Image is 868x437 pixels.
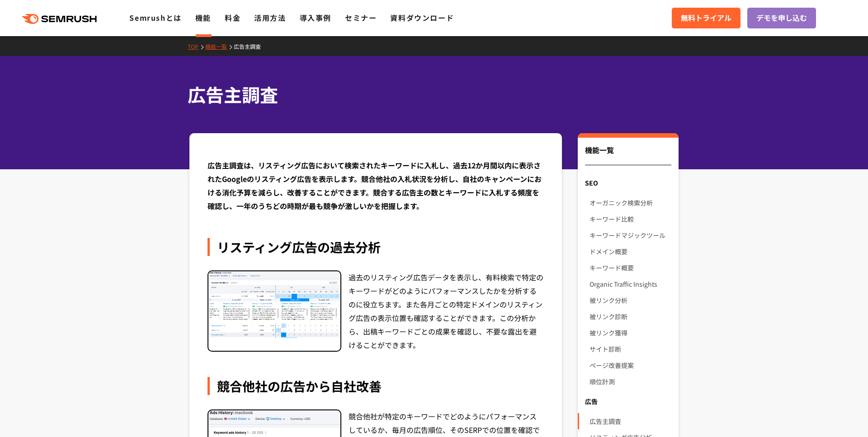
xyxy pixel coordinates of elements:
[188,81,671,108] h1: 広告主調査
[225,12,241,23] a: 料金
[590,243,671,260] a: ドメイン概要
[590,413,671,429] a: 広告主調査
[585,144,671,165] div: 機能一覧
[208,238,544,256] div: リスティング広告の過去分析
[747,8,816,28] a: デモを申し込む
[390,12,454,23] a: 資料ダウンロード
[590,292,671,308] a: 被リンク分析
[756,12,807,24] span: デモを申し込む
[590,260,671,276] a: キーワード概要
[208,158,544,213] div: 広告主調査は、リスティング広告において検索されたキーワードに入札し、過去12か月間以内に表示されたGoogleのリスティング広告を表示します。競合他社の入札状況を分析し、自社のキャンペーンにおけ...
[195,12,211,23] a: 機能
[590,341,671,357] a: サイト診断
[300,12,331,23] a: 導入事例
[590,357,671,373] a: ページ改善提案
[349,270,544,352] div: 過去のリスティング広告データを表示し、有料検索で特定のキーワードがどのようにパフォーマンスしたかを分析するのに役立ちます。また各月ごとの特定ドメインのリスティング広告の表示位置も確認することがで...
[590,325,671,341] a: 被リンク獲得
[188,42,205,50] a: TOP
[590,373,671,390] a: 順位計測
[681,12,731,24] span: 無料トライアル
[129,12,181,23] a: Semrushとは
[205,42,234,50] a: 機能一覧
[254,12,286,23] a: 活用方法
[590,211,671,227] a: キーワード比較
[578,393,679,409] div: 広告
[590,227,671,243] a: キーワードマジックツール
[578,175,679,191] div: SEO
[672,8,741,28] a: 無料トライアル
[590,308,671,325] a: 被リンク診断
[208,377,544,395] div: 競合他社の広告から自社改善
[590,276,671,292] a: Organic Traffic Insights
[590,195,671,211] a: オーガニック検索分析
[208,271,340,338] img: リスティング広告の過去分析
[345,12,377,23] a: セミナー
[234,42,268,50] a: 広告主調査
